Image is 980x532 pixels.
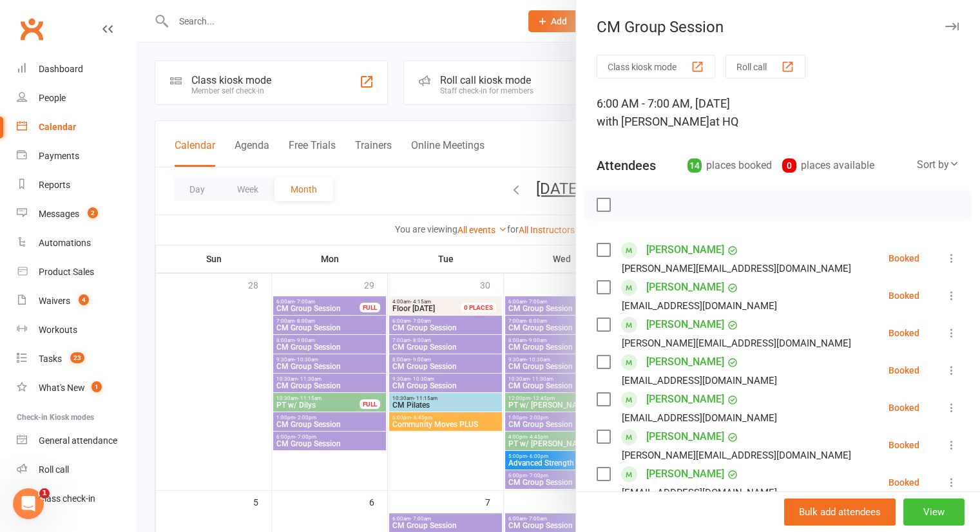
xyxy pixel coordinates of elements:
div: Workouts [39,325,77,335]
div: [PERSON_NAME][EMAIL_ADDRESS][DOMAIN_NAME] [622,335,851,352]
a: Messages 2 [17,200,136,229]
div: Tasks [39,354,62,364]
div: Booked [889,291,919,300]
span: 2 [88,207,98,218]
div: Booked [889,328,919,337]
div: What's New [39,383,85,393]
button: Roll call [725,55,805,79]
a: Product Sales [17,258,136,287]
a: [PERSON_NAME] [646,389,724,410]
a: Reports [17,171,136,200]
div: places available [782,157,874,175]
a: General attendance kiosk mode [17,426,136,455]
div: [PERSON_NAME][EMAIL_ADDRESS][DOMAIN_NAME] [622,260,851,277]
div: Booked [889,366,919,375]
div: People [39,93,66,103]
div: 6:00 AM - 7:00 AM, [DATE] [597,95,959,131]
div: Automations [39,238,91,248]
a: Roll call [17,455,136,484]
a: Calendar [17,113,136,142]
a: Waivers 4 [17,287,136,316]
div: 14 [687,158,702,173]
div: Reports [39,180,70,190]
div: Attendees [597,157,656,175]
a: [PERSON_NAME] [646,240,724,260]
a: What's New1 [17,374,136,403]
a: [PERSON_NAME] [646,277,724,298]
span: 1 [91,381,102,392]
div: CM Group Session [576,18,980,36]
div: 0 [782,158,796,173]
button: View [903,499,965,526]
div: places booked [687,157,772,175]
div: Product Sales [39,267,94,277]
div: Calendar [39,122,76,132]
div: Dashboard [39,64,83,74]
div: Waivers [39,296,70,306]
span: 1 [39,488,50,499]
a: [PERSON_NAME] [646,426,724,447]
div: [PERSON_NAME][EMAIL_ADDRESS][DOMAIN_NAME] [622,447,851,464]
div: Booked [889,478,919,487]
span: with [PERSON_NAME] [597,115,709,128]
div: Booked [889,254,919,263]
div: [EMAIL_ADDRESS][DOMAIN_NAME] [622,372,777,389]
iframe: Intercom live chat [13,488,44,519]
div: [EMAIL_ADDRESS][DOMAIN_NAME] [622,298,777,314]
div: Class check-in [39,493,95,504]
button: Bulk add attendees [784,499,896,526]
div: Roll call [39,464,69,475]
div: [EMAIL_ADDRESS][DOMAIN_NAME] [622,484,777,501]
a: Class kiosk mode [17,484,136,513]
span: at HQ [709,115,738,128]
div: Sort by [917,157,959,173]
div: Payments [39,151,79,161]
a: Tasks 23 [17,345,136,374]
a: [PERSON_NAME] [646,464,724,484]
button: Class kiosk mode [597,55,715,79]
a: [PERSON_NAME] [646,314,724,335]
a: Workouts [17,316,136,345]
a: Payments [17,142,136,171]
div: [EMAIL_ADDRESS][DOMAIN_NAME] [622,410,777,426]
a: Clubworx [15,13,48,45]
div: Booked [889,441,919,450]
a: [PERSON_NAME] [646,352,724,372]
span: 4 [79,294,89,305]
a: Dashboard [17,55,136,84]
div: General attendance [39,435,117,446]
div: Messages [39,209,79,219]
a: Automations [17,229,136,258]
span: 23 [70,352,84,363]
a: People [17,84,136,113]
div: Booked [889,403,919,412]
